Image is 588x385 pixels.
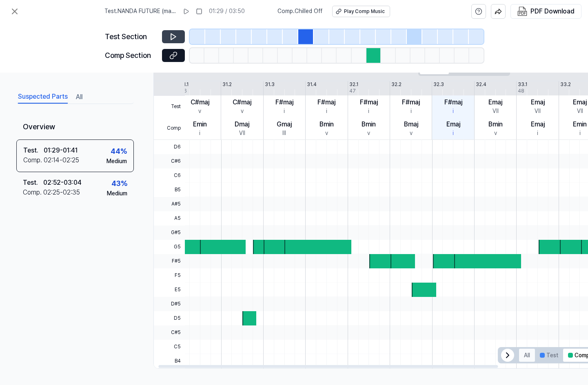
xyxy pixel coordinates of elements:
div: III [282,129,286,137]
div: v [198,107,201,115]
span: Comp . Chilled Off [277,7,322,15]
div: 33.2 [560,81,571,88]
div: 48 [518,88,524,95]
div: 02:52 - 03:04 [43,178,82,188]
div: F#maj [444,97,462,107]
div: 43 % [111,178,127,190]
div: Bmin [362,119,376,129]
div: 32.3 [433,81,444,88]
div: F#maj [317,97,335,107]
div: 02:25 - 02:35 [43,188,80,197]
div: i [537,129,538,137]
div: Test . [23,178,43,188]
div: VII [239,129,245,137]
div: 31.3 [265,81,275,88]
button: Test [535,349,563,362]
div: i [326,107,327,115]
div: Comp Section [105,50,157,62]
svg: help [475,7,482,15]
div: Bmaj [404,119,418,129]
div: Emaj [531,97,545,107]
button: All [519,349,535,362]
img: PDF Download [517,7,527,16]
span: B5 [154,183,185,197]
div: Dmaj [235,119,249,129]
div: Comp . [23,188,43,197]
span: C#6 [154,154,185,168]
button: help [471,4,486,19]
div: F#maj [402,97,420,107]
div: VII [493,107,499,115]
div: Test Section [105,31,157,43]
span: D#5 [154,297,185,311]
div: F#maj [360,97,378,107]
div: i [284,107,285,115]
span: F#5 [154,254,185,268]
div: 31.2 [222,81,232,88]
div: Gmaj [277,119,292,129]
span: Comp [154,117,185,139]
span: C#5 [154,325,185,340]
span: E5 [154,283,185,297]
div: Medium [107,190,127,198]
div: i [199,129,200,137]
span: B4 [154,354,185,368]
div: VII [535,107,541,115]
div: Emin [573,119,587,129]
span: F5 [154,268,185,283]
div: Emaj [488,97,502,107]
span: G#5 [154,226,185,240]
div: 32.1 [349,81,358,88]
div: v [325,129,328,137]
button: Suspected Parts [18,91,68,104]
div: i [410,107,412,115]
div: i [453,107,454,115]
div: i [453,129,454,137]
div: 02:14 - 02:25 [44,155,79,165]
div: C#maj [233,97,251,107]
button: All [76,91,82,104]
span: Test . NANDA FUTURE (mastered) [104,7,176,15]
div: C#maj [191,97,209,107]
div: 33.1 [518,81,527,88]
div: PDF Download [530,6,575,17]
button: Play Comp Music [332,6,390,17]
span: C5 [154,340,185,354]
div: i [368,107,369,115]
div: 31.4 [307,81,317,88]
div: Test . [23,146,44,155]
div: Emaj [446,119,460,129]
div: Bmin [488,119,503,129]
div: 32.4 [476,81,486,88]
div: 44 % [111,145,127,157]
div: Comp . [23,155,44,165]
img: share [495,8,502,15]
span: A#5 [154,197,185,211]
div: 01:29 / 03:50 [209,7,245,15]
div: 47 [349,88,356,95]
div: Emin [193,119,207,129]
div: Bmin [320,119,334,129]
div: 32.2 [391,81,402,88]
button: PDF Download [516,4,576,18]
div: v [494,129,497,137]
span: D5 [154,311,185,325]
div: VII [577,107,583,115]
div: Medium [107,157,127,165]
div: Overview [16,115,134,139]
div: v [367,129,370,137]
div: F#maj [275,97,293,107]
span: C6 [154,168,185,183]
div: 01:29 - 01:41 [44,146,78,155]
div: Emaj [531,119,545,129]
div: Play Comp Music [344,8,385,15]
div: v [241,107,244,115]
span: Test [154,96,185,118]
span: D6 [154,140,185,154]
span: A5 [154,211,185,226]
div: Emaj [573,97,587,107]
div: v [410,129,413,137]
span: G5 [154,240,185,254]
div: i [579,129,581,137]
